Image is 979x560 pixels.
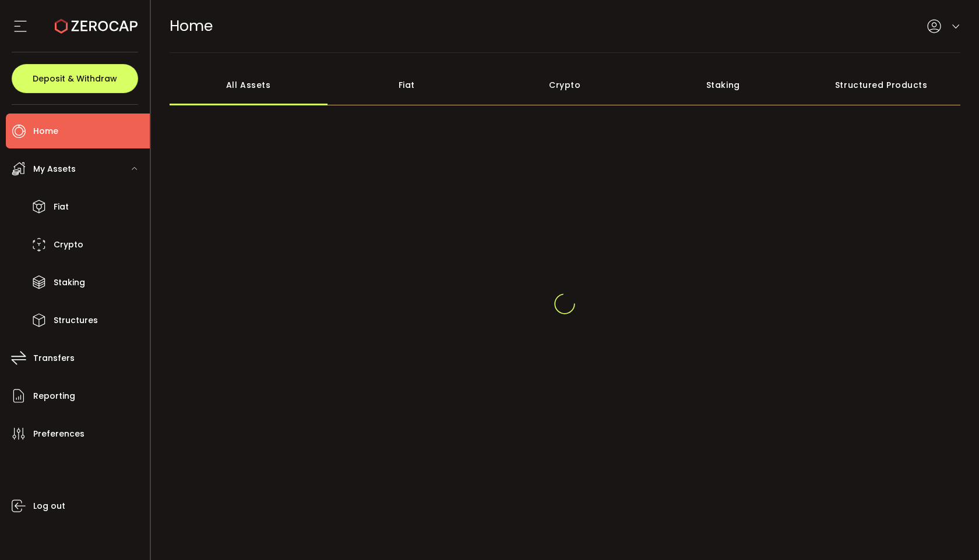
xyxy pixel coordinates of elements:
[33,75,117,83] span: Deposit & Withdraw
[170,65,328,105] div: All Assets
[54,236,83,253] span: Crypto
[33,498,65,515] span: Log out
[486,65,645,105] div: Crypto
[33,161,76,178] span: My Assets
[33,350,75,367] span: Transfers
[33,123,58,140] span: Home
[33,426,84,442] span: Preferences
[54,312,98,329] span: Structures
[644,65,802,105] div: Staking
[33,388,75,405] span: Reporting
[802,65,961,105] div: Structured Products
[12,64,138,93] button: Deposit & Withdraw
[327,65,486,105] div: Fiat
[54,199,69,215] span: Fiat
[54,274,85,291] span: Staking
[170,16,213,36] span: Home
